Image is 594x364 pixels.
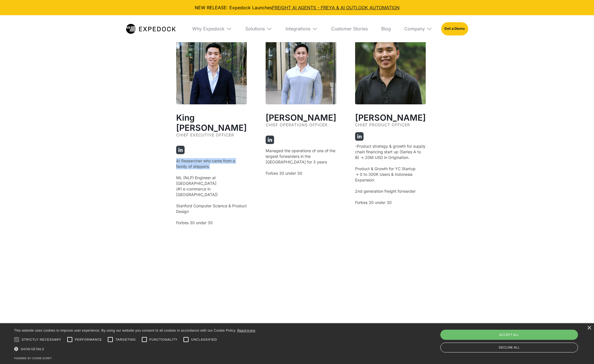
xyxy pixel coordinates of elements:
div: Solutions [241,15,277,42]
span: Targeting [115,337,136,342]
a: Powered by cookie-script [14,357,52,360]
div: Company [404,26,425,32]
a: Customer Stories [327,15,372,42]
div: Why Expedock [192,26,225,32]
div: Company [400,15,437,42]
iframe: Chat Widget [497,303,594,364]
p: Managed the operations of one of the largest forwarders in the [GEOGRAPHIC_DATA] for 3 years Forb... [266,148,336,176]
p: AI Researcher who came from a family of shippers ‍ ML (NLP) Engineer at [GEOGRAPHIC_DATA] (#1 e-c... [176,158,247,226]
a: Read more [237,328,255,332]
span: Functionality [149,337,178,342]
div: Integrations [281,15,322,42]
p: -Product strategy & growth for supply chain financing start up (Series A to B) -> 20M USD in Orig... [355,143,426,205]
img: CEO King Alandy Dy [176,34,247,104]
span: This website uses cookies to improve user experience. By using our website you consent to all coo... [14,329,236,332]
div: Chief Operations Officer [266,123,336,132]
h3: [PERSON_NAME] [355,113,426,123]
span: Strictly necessary [22,337,61,342]
div: NEW RELEASE: Expedock Launches [5,5,589,11]
div: Integrations [286,26,310,32]
div: Solutions [245,26,265,32]
div: Why Expedock [188,15,236,42]
img: Jig Young, co-founder and chief product officer at Expedock.com [355,34,426,104]
div: Chief Product Officer [355,123,426,132]
a: Get a Demo [441,22,468,35]
div: Accept all [440,330,578,340]
span: Unclassified [191,337,217,342]
span: Show details [21,347,44,351]
div: Decline all [440,343,578,352]
div: Chief Executive Officer [176,133,247,142]
span: Performance [75,337,102,342]
h2: King [PERSON_NAME] [176,113,247,133]
h3: [PERSON_NAME] [266,113,336,123]
img: COO Jeff Tan [266,34,336,104]
a: FREIGHT AI AGENTS - FREYA & AI OUTLOOK AUTOMATION [272,5,400,10]
a: Blog [377,15,395,42]
div: Show details [14,346,255,352]
div: Widget de chat [497,303,594,364]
